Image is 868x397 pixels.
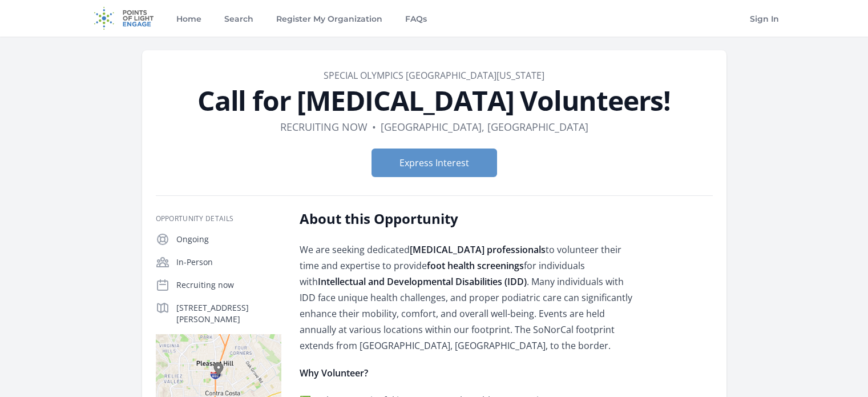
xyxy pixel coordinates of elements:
dd: [GEOGRAPHIC_DATA], [GEOGRAPHIC_DATA] [381,119,588,135]
strong: Intellectual and Developmental Disabilities (IDD) [318,275,527,288]
button: Express Interest [372,149,497,177]
h3: Opportunity Details [156,214,281,223]
strong: [MEDICAL_DATA] professionals [410,243,546,256]
strong: Why Volunteer? [300,367,368,379]
a: Special Olympics [GEOGRAPHIC_DATA][US_STATE] [324,69,544,82]
strong: foot health screenings [427,259,524,272]
dd: Recruiting now [280,119,368,135]
p: We are seeking dedicated to volunteer their time and expertise to provide for individuals with . ... [300,242,633,354]
h1: Call for [MEDICAL_DATA] Volunteers! [156,87,713,114]
h2: About this Opportunity [300,210,633,228]
p: In-Person [176,256,281,268]
p: [STREET_ADDRESS][PERSON_NAME] [176,302,281,325]
div: • [372,119,376,135]
p: Ongoing [176,234,281,245]
p: Recruiting now [176,279,281,291]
